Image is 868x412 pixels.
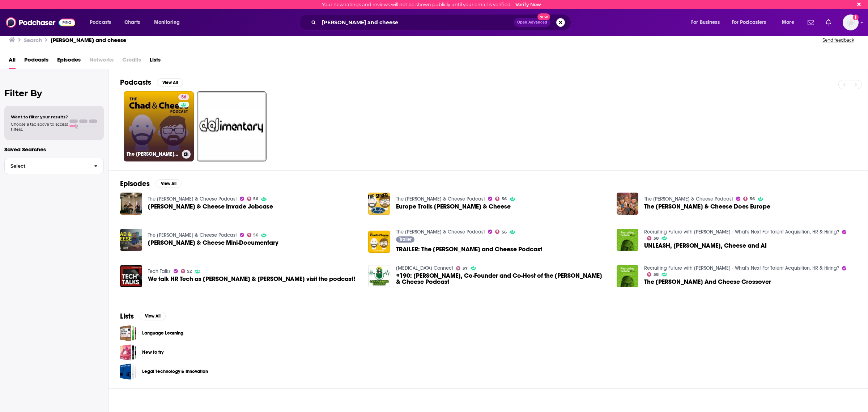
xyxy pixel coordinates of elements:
[396,229,485,235] a: The Chad & Cheese Podcast
[148,240,278,246] span: [PERSON_NAME] & Cheese Mini-Documentary
[120,78,151,87] h2: Podcasts
[843,14,859,30] span: Logged in as MelissaPS
[782,17,794,28] span: More
[727,17,777,28] button: open menu
[396,273,608,285] a: #190: Chad Sowash, Co-Founder and Co-Host of the Chad & Cheese Podcast
[120,193,142,215] img: Chad & Cheese Invade Jobcase
[142,348,163,356] a: New to try
[9,54,16,69] a: All
[644,243,767,249] a: UNLEASH, Chad, Cheese and AI
[617,265,639,287] img: The Chad And Cheese Crossover
[495,197,507,201] a: 56
[843,14,859,30] img: User Profile
[617,193,639,215] img: The Chad & Cheese Does Europe
[120,344,136,361] a: New to try
[148,276,355,282] span: We talk HR Tech as [PERSON_NAME] & [PERSON_NAME] visit the podcast!
[247,197,259,201] a: 56
[777,17,803,28] button: open menu
[396,273,608,285] span: #190: [PERSON_NAME], Co-Founder and Co-Host of the [PERSON_NAME] & Cheese Podcast
[120,265,142,287] img: We talk HR Tech as Chad & Cheese visit the podcast!
[120,179,182,188] a: EpisodesView All
[6,16,75,29] img: Podchaser - Follow, Share and Rate Podcasts
[181,94,186,101] span: 56
[743,197,755,201] a: 56
[140,312,166,320] button: View All
[368,231,390,253] img: TRAILER: The Chad and Cheese Podcast
[187,270,192,273] span: 52
[120,78,183,87] a: PodcastsView All
[644,203,770,210] span: The [PERSON_NAME] & Cheese Does Europe
[750,197,755,201] span: 56
[11,114,68,119] span: Want to filter your results?
[823,16,834,29] a: Show notifications dropdown
[396,246,542,252] span: TRAILER: The [PERSON_NAME] and Cheese Podcast
[644,196,733,202] a: The Chad & Cheese Podcast
[537,13,550,20] span: New
[120,363,136,380] a: Legal Technology & Innovation
[11,122,68,132] span: Choose a tab above to access filters.
[396,196,485,202] a: The Chad & Cheese Podcast
[514,18,550,27] button: Open AdvancedNew
[122,54,141,69] span: Credits
[253,234,258,237] span: 56
[805,16,817,29] a: Show notifications dropdown
[732,17,766,28] span: For Podcasters
[148,232,237,238] a: The Chad & Cheese Podcast
[644,203,770,210] a: The Chad & Cheese Does Europe
[154,17,180,28] span: Monitoring
[150,54,161,69] a: Lists
[89,54,114,69] span: Networks
[306,14,578,31] div: Search podcasts, credits, & more...
[178,94,189,100] a: 56
[181,269,192,273] a: 52
[142,329,183,337] a: Language Learning
[57,54,81,69] a: Episodes
[502,197,507,201] span: 56
[368,265,390,287] img: #190: Chad Sowash, Co-Founder and Co-Host of the Chad & Cheese Podcast
[148,196,237,202] a: The Chad & Cheese Podcast
[399,237,412,241] span: Trailer
[5,164,88,168] span: Select
[4,88,104,98] h2: Filter By
[148,276,355,282] a: We talk HR Tech as Chad & Cheese visit the podcast!
[142,367,208,375] a: Legal Technology & Innovation
[654,273,659,276] span: 58
[127,151,179,157] h3: The [PERSON_NAME] & Cheese Podcast
[149,17,189,28] button: open menu
[120,17,144,28] a: Charts
[319,17,514,28] input: Search podcasts, credits, & more...
[124,17,140,28] span: Charts
[686,17,729,28] button: open menu
[647,236,659,240] a: 58
[120,229,142,251] img: Chad & Cheese Mini-Documentary
[247,233,259,237] a: 56
[517,21,547,24] span: Open Advanced
[396,246,542,252] a: TRAILER: The Chad and Cheese Podcast
[502,231,507,234] span: 56
[396,203,511,210] span: Europe Trolls [PERSON_NAME] & Cheese
[148,203,273,210] a: Chad & Cheese Invade Jobcase
[644,243,767,249] span: UNLEASH, [PERSON_NAME], Cheese and AI
[156,179,182,188] button: View All
[456,266,468,270] a: 37
[495,230,507,234] a: 56
[368,193,390,215] img: Europe Trolls Chad & Cheese
[644,279,771,285] a: The Chad And Cheese Crossover
[843,14,859,30] button: Show profile menu
[253,197,258,201] span: 56
[148,240,278,246] a: Chad & Cheese Mini-Documentary
[515,2,541,7] a: Verify Now
[148,268,171,274] a: Tech Talks
[24,54,48,69] a: Podcasts
[124,91,194,161] a: 56The [PERSON_NAME] & Cheese Podcast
